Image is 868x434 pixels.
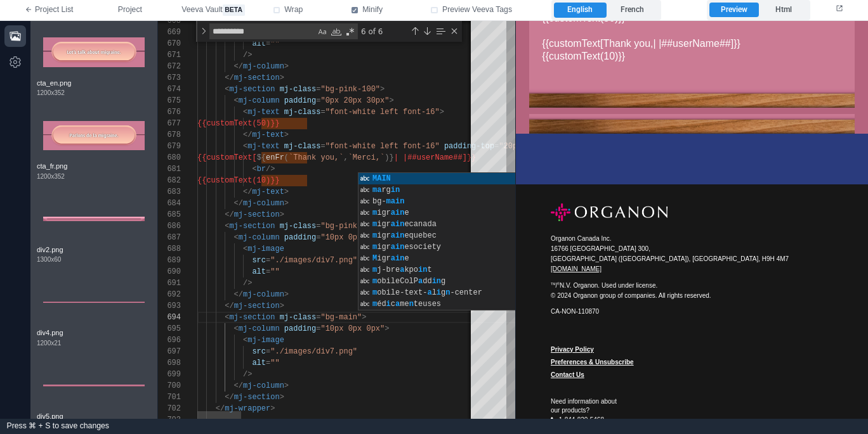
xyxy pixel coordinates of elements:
[247,142,279,151] span: mj-text
[316,324,320,333] span: =
[266,267,270,276] span: =
[284,4,303,16] span: Wrap
[252,359,266,367] span: alt
[197,176,280,185] span: {{customText(10)}}
[234,381,243,390] span: </
[158,380,181,392] div: 700
[243,199,284,208] span: mj-column
[358,298,630,310] div: médicamenteuses
[372,208,377,217] span: m
[280,210,284,219] span: >
[225,313,229,322] span: <
[234,393,280,402] span: mj-section
[266,39,270,48] span: =
[158,163,181,175] div: 681
[418,277,423,286] span: a
[377,254,391,263] span: igr
[358,196,630,207] div: bg-main
[243,370,252,379] span: />
[385,324,389,333] span: >
[330,25,343,38] div: Match Whole Word (⌥⌘W)
[316,85,320,94] span: =
[316,233,320,242] span: =
[158,38,181,49] div: 670
[118,4,142,16] span: Project
[358,230,630,241] div: migrainequebec
[158,369,181,380] div: 699
[358,287,630,298] div: mobile-text-align-center
[377,243,391,252] span: igr
[158,346,181,357] div: 697
[225,210,233,219] span: </
[607,3,659,18] label: French
[266,347,270,356] span: =
[372,174,391,183] span: MAIN
[358,276,630,287] div: mobileColPadding
[444,142,494,151] span: padding-top
[266,359,270,367] span: =
[158,141,181,152] div: 679
[320,96,389,105] span: "0px 20px 30px"
[234,290,243,299] span: </
[37,172,65,181] span: 1200 x 352
[360,23,408,39] div: 6 of 6
[158,61,181,72] div: 672
[158,312,181,323] div: 694
[284,290,289,299] span: >
[404,231,436,240] span: equebec
[234,233,239,242] span: <
[270,256,357,265] span: "./images/div7.png"
[239,96,280,105] span: mj-column
[257,165,266,174] span: br
[404,220,436,229] span: ecanada
[243,62,284,71] span: mj-column
[284,381,289,390] span: >
[158,300,181,312] div: 693
[247,336,284,345] span: mj-image
[316,313,320,322] span: =
[284,233,316,242] span: padding
[377,277,418,286] span: obileColP
[158,129,181,141] div: 678
[225,393,233,402] span: </
[377,265,400,274] span: j-bre
[158,220,181,232] div: 686
[35,396,41,402] img: phone-white-CIUIbQ-.png
[358,310,630,321] div: Médicaments
[316,222,320,231] span: =
[158,335,181,346] div: 696
[252,188,284,196] span: mj-text
[320,222,380,231] span: "bg-pink-100"
[225,302,233,310] span: </
[284,153,289,162] span: (
[377,288,427,297] span: obile-text-
[280,73,284,82] span: >
[234,62,243,71] span: </
[284,324,316,333] span: padding
[197,119,280,128] span: {{customText(50)}}
[404,265,418,274] span: kpo
[234,324,239,333] span: <
[400,300,409,309] span: me
[284,188,289,196] span: >
[358,173,630,311] div: Suggest
[284,199,289,208] span: >
[158,186,181,198] div: 683
[377,208,391,217] span: igr
[280,85,317,94] span: mj-class
[709,3,758,18] label: Preview
[386,300,391,309] span: i
[270,267,279,276] span: ""
[358,253,630,264] div: Migraine
[37,245,151,255] span: div2.png
[158,95,181,106] div: 675
[257,153,266,162] span: ${
[410,26,420,36] div: Previous Match (⇧Enter)
[247,245,284,253] span: mj-image
[422,26,432,36] div: Next Match (Enter)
